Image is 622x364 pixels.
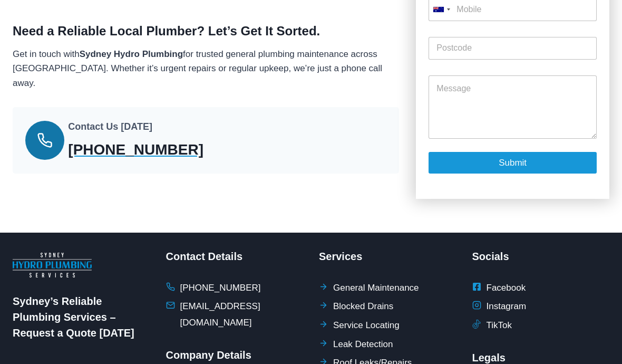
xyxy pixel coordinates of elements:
[319,280,419,296] a: General Maintenance
[333,318,400,334] span: Service Locating
[429,36,597,59] input: Postcode
[180,280,261,296] span: [PHONE_NUMBER]
[429,152,597,174] button: Submit
[166,280,261,296] a: [PHONE_NUMBER]
[487,299,527,315] span: Instagram
[487,280,526,296] span: Facebook
[68,120,255,134] h6: Contact Us [DATE]
[319,299,393,315] a: Blocked Drains
[319,318,400,334] a: Service Locating
[472,248,610,264] h5: Socials
[487,318,512,334] span: TikTok
[80,49,183,59] strong: Sydney Hydro Plumbing
[166,347,304,363] h5: Company Details
[13,293,150,341] h5: Sydney’s Reliable Plumbing Services – Request a Quote [DATE]
[13,24,320,38] strong: Need a Reliable Local Plumber? Let’s Get It Sorted.
[68,139,255,161] a: [PHONE_NUMBER]
[333,280,419,296] span: General Maintenance
[333,337,393,353] span: Leak Detection
[319,337,393,353] a: Leak Detection
[13,47,399,90] p: Get in touch with for trusted general plumbing maintenance across [GEOGRAPHIC_DATA]. Whether it’s...
[180,299,304,331] span: [EMAIL_ADDRESS][DOMAIN_NAME]
[333,299,393,315] span: Blocked Drains
[166,299,304,331] a: [EMAIL_ADDRESS][DOMAIN_NAME]
[319,248,456,264] h5: Services
[166,248,304,264] h5: Contact Details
